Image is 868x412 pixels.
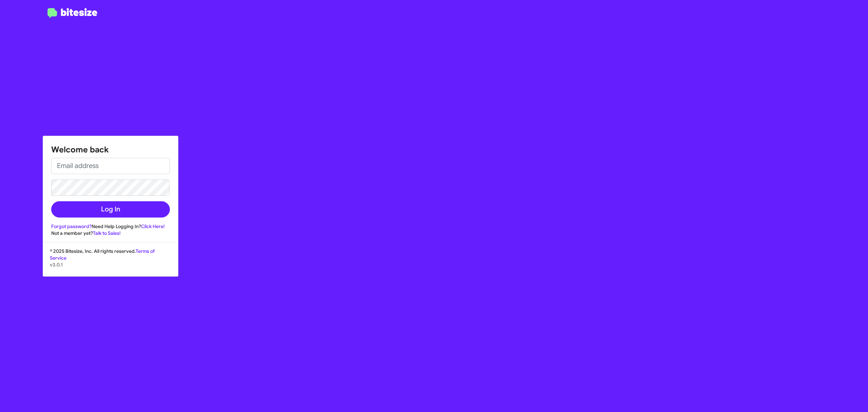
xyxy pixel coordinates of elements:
[50,261,171,268] p: v3.0.1
[51,223,92,229] a: Forgot password?
[51,144,170,155] h1: Welcome back
[51,230,170,237] div: Not a member yet?
[43,248,178,276] div: © 2025 Bitesize, Inc. All rights reserved.
[50,248,155,261] a: Terms of Service
[51,201,170,218] button: Log In
[141,223,165,229] a: Click Here!
[51,223,170,230] div: Need Help Logging In?
[93,230,121,236] a: Talk to Sales!
[51,158,170,174] input: Email address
